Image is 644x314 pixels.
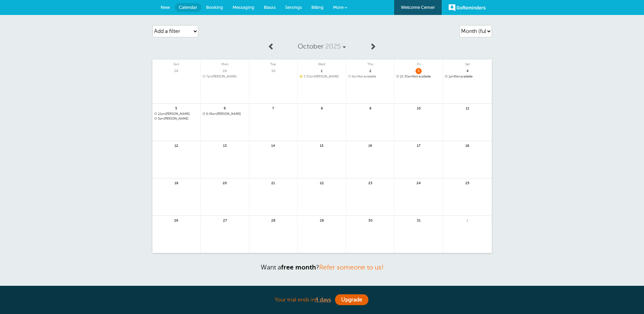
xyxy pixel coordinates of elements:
span: Fri [394,59,443,66]
span: Wed [298,59,346,66]
span: 4 [464,68,471,73]
span: 5pm [158,117,164,120]
a: Upgrade [335,294,368,305]
span: 10 [416,105,422,110]
span: 20 [222,180,228,185]
span: 18 [464,143,471,148]
a: 5pm[PERSON_NAME] [154,117,199,121]
span: Thu [346,59,394,66]
span: Booking [206,5,223,10]
a: 10:30amNot available [397,75,441,78]
a: Calendar [175,3,201,12]
span: 8 [319,105,325,110]
span: 7pm [206,75,212,78]
span: New [161,5,170,10]
a: 3:30pm[PERSON_NAME] [300,75,344,78]
iframe: Resource center [617,287,637,307]
span: Sun [152,59,201,66]
div: Your trial ends in . [152,293,492,307]
span: Teri Hanson [203,75,247,78]
span: Rickey Jones [203,112,247,116]
span: 28 [270,217,276,223]
a: 4 days [315,297,331,303]
span: 26 [173,217,179,223]
span: Islande Mondesir [154,112,199,116]
span: Settings [285,5,302,10]
span: Billing [311,5,324,10]
span: 9 [367,105,373,110]
span: 9am [352,75,358,78]
span: 29 [319,217,325,223]
span: 2 [367,68,373,73]
span: 10:30am [400,75,412,78]
span: 22 [319,180,325,185]
span: 17 [416,143,422,148]
span: 3:30pm [303,75,314,78]
span: 1 [319,68,325,73]
a: 7pm[PERSON_NAME] [203,75,247,78]
a: 9:45am[PERSON_NAME] [203,112,247,116]
span: 12pm [158,112,165,116]
span: 24 [416,180,422,185]
span: 5 [173,105,179,110]
span: Angela Blazer [154,117,199,121]
span: 2025 [325,42,341,50]
a: 9amNot available [348,75,392,78]
p: Want a ? [152,263,492,271]
a: 1pmNot available [445,75,490,78]
span: 1pm [448,75,454,78]
span: 7 [270,105,276,110]
span: 29 [222,68,228,73]
span: 9:45am [206,112,217,116]
span: More [333,5,344,10]
span: 3 [416,68,422,73]
strong: free month [281,264,316,271]
span: Confirmed. Changing the appointment date will unconfirm the appointment. [300,75,302,77]
span: Giovanna Jones [300,75,344,78]
span: 11 [464,105,471,110]
span: 19 [173,180,179,185]
span: Not available [397,75,441,78]
span: 23 [367,180,373,185]
span: 31 [416,217,422,223]
span: Not available [445,75,490,78]
span: 21 [270,180,276,185]
span: 15 [319,143,325,148]
span: Calendar [179,5,197,10]
span: 25 [464,180,471,185]
span: Messaging [233,5,254,10]
span: Blasts [264,5,276,10]
span: Mon [201,59,249,66]
span: Sat [443,59,492,66]
span: Tue [249,59,297,66]
span: 16 [367,143,373,148]
span: 1 [464,217,471,223]
span: 27 [222,217,228,223]
span: Not available [348,75,392,78]
span: 14 [270,143,276,148]
a: 12pm[PERSON_NAME] [154,112,199,116]
span: October [298,42,324,50]
a: Refer someone to us! [319,264,384,271]
span: 28 [173,68,179,73]
span: 30 [270,68,276,73]
a: October 2025 [278,39,366,54]
span: 30 [367,217,373,223]
span: 13 [222,143,228,148]
span: 12 [173,143,179,148]
span: 6 [222,105,228,110]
